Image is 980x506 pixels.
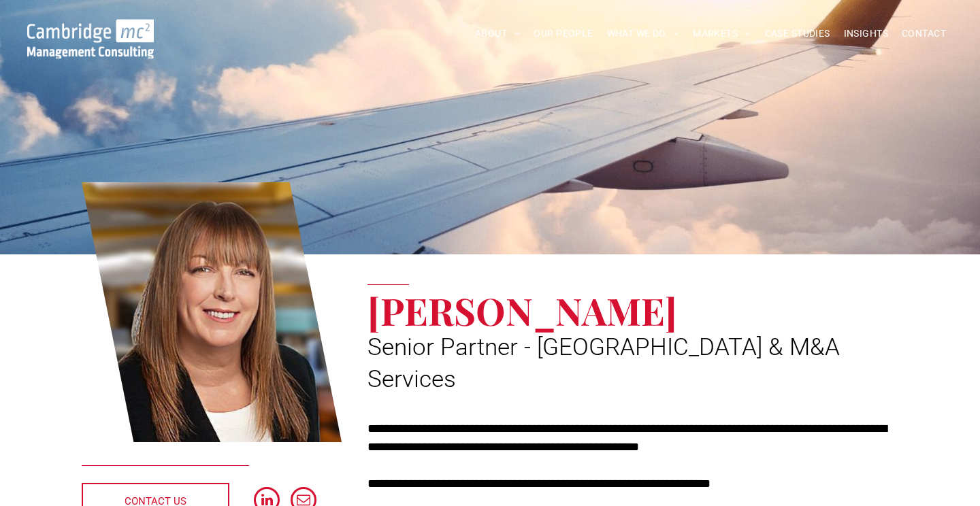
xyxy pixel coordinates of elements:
a: CONTACT [895,23,953,44]
span: Senior Partner - [GEOGRAPHIC_DATA] & M&A Services [367,333,840,393]
a: Kathy Togher | Senior Partner - North America & M [82,180,342,444]
img: Go to Homepage [27,19,154,58]
a: OUR PEOPLE [527,23,600,44]
a: ABOUT [468,23,527,44]
a: CASE STUDIES [758,23,837,44]
a: MARKETS [686,23,757,44]
a: WHAT WE DO [600,23,687,44]
span: [PERSON_NAME] [367,285,677,335]
a: INSIGHTS [837,23,895,44]
a: Your Business Transformed | Cambridge Management Consulting [27,21,154,35]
